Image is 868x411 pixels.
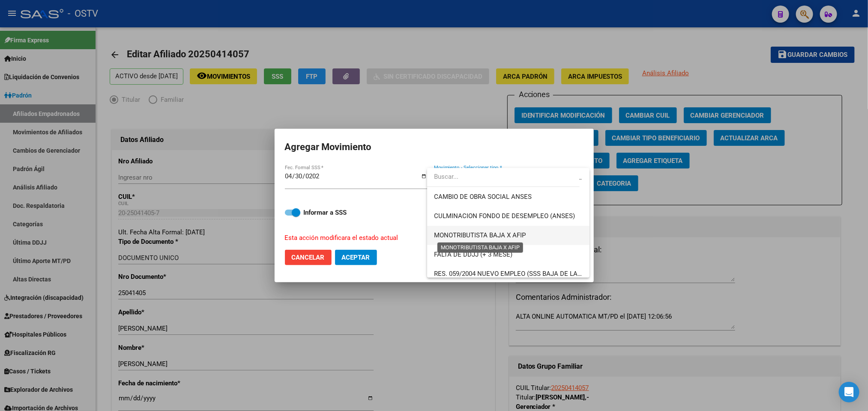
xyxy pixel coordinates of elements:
[434,231,526,239] span: MONOTRIBUTISTA BAJA X AFIP
[839,382,859,402] div: Open Intercom Messenger
[434,212,575,220] span: CULMINACION FONDO DE DESEMPLEO (ANSES)
[434,193,532,201] span: CAMBIO DE OBRA SOCIAL ANSES
[434,270,605,278] span: RES. 059/2004 NUEVO EMPLEO (SSS BAJA DE LA OPCION)
[434,251,512,258] span: FALTA DE DDJJ (+ 3 MESE)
